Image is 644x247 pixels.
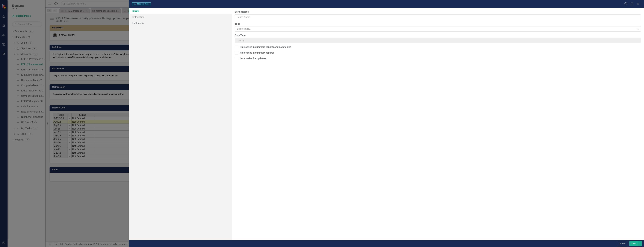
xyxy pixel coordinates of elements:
a: Calculation [129,14,232,20]
a: Evaluation [129,20,232,26]
div: Hide series in summary reports and data tables [240,45,291,49]
div: Hide series in summary reports [240,51,274,55]
div: Lock series for updaters [240,57,266,60]
a: Series [129,8,232,14]
input: Loading... [235,38,641,43]
label: Series Name [235,10,641,14]
input: Series Name [235,14,641,20]
span: Measure Series [132,2,151,5]
button: Save [629,241,638,246]
label: Tags [235,22,641,26]
button: Cancel [617,241,627,246]
label: Data Type [235,34,641,37]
